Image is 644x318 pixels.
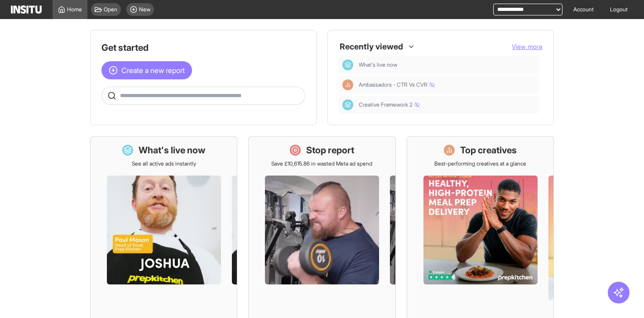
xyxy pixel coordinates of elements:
div: Dashboard [342,59,353,70]
button: View more [512,42,543,51]
h1: Get started [101,41,305,54]
h1: What's live now [139,144,206,157]
span: Ambassadors - CTR Vs CVR [359,81,535,88]
span: View more [512,43,543,50]
img: Logo [11,5,42,14]
span: New [139,6,150,13]
p: Best-performing creatives at a glance [434,160,526,167]
div: Dashboard [342,99,353,110]
span: Home [67,6,82,13]
span: Open [104,6,117,13]
p: Save £10,615.86 in wasted Meta ad spend [271,160,372,167]
h1: Top creatives [460,144,517,157]
span: What's live now [359,61,397,68]
button: Create a new report [101,61,192,79]
span: Creative Framework 2 [359,101,420,108]
span: What's live now [359,61,535,68]
p: See all active ads instantly [132,160,196,167]
h1: Stop report [306,144,354,157]
div: Insights [342,79,353,90]
span: Ambassadors - CTR Vs CVR [359,81,435,88]
span: Create a new report [121,65,185,76]
span: Creative Framework 2 [359,101,535,108]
